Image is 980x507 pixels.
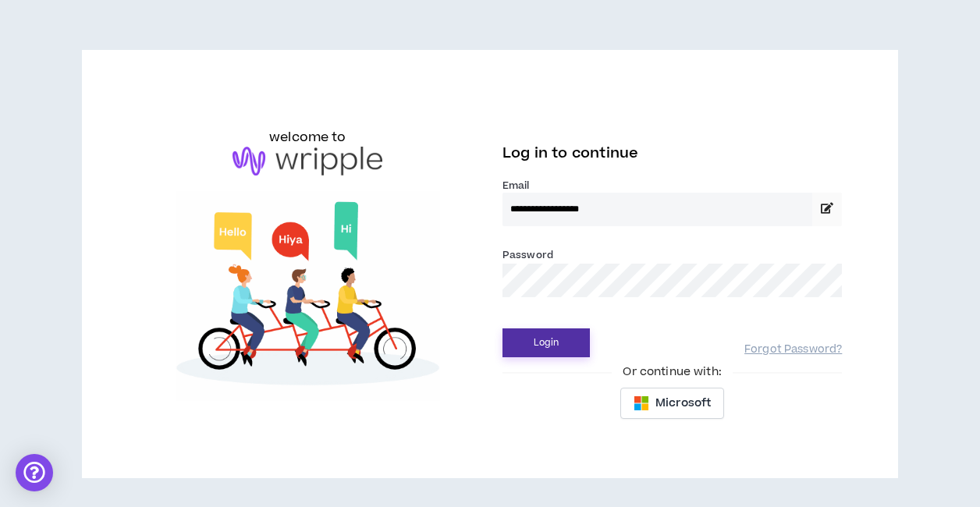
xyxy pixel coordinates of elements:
label: Password [502,248,553,262]
button: Microsoft [620,388,724,419]
span: Microsoft [655,395,711,412]
h6: welcome to [269,128,346,147]
img: logo-brand.png [233,147,382,176]
div: Open Intercom Messenger [16,454,53,491]
img: Welcome to Wripple [138,191,478,401]
span: Or continue with: [612,363,732,381]
a: Forgot Password? [744,342,842,357]
label: Email [502,179,842,193]
button: Login [502,328,590,357]
span: Log in to continue [502,144,638,163]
